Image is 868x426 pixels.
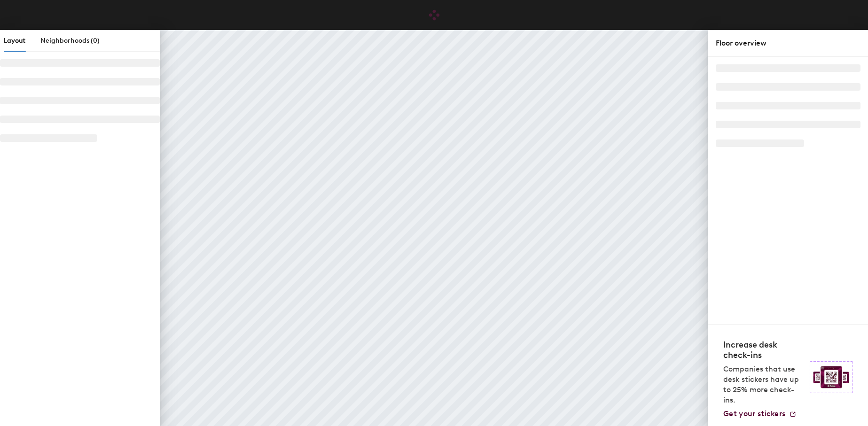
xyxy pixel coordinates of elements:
[723,409,785,418] span: Get your stickers
[723,364,804,405] p: Companies that use desk stickers have up to 25% more check-ins.
[723,409,797,418] a: Get your stickers
[723,340,804,360] h4: Increase desk check-ins
[4,37,25,45] span: Layout
[716,38,860,49] div: Floor overview
[810,361,853,393] img: Sticker logo
[40,37,100,45] span: Neighborhoods (0)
